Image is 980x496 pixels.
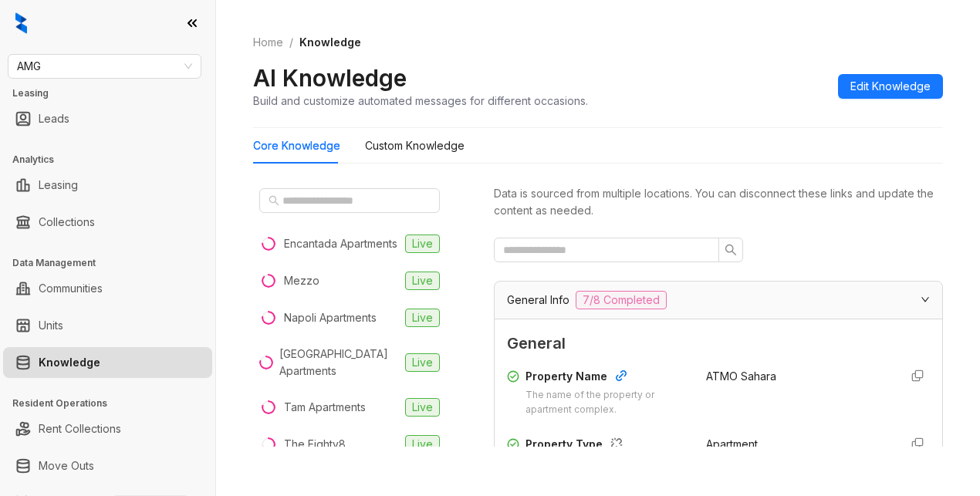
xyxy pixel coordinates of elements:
[576,291,667,309] span: 7/8 Completed
[3,170,212,201] li: Leasing
[3,207,212,238] li: Collections
[525,388,688,417] div: The name of the property or apartment complex.
[279,346,399,380] div: [GEOGRAPHIC_DATA] Apartments
[39,413,121,444] a: Rent Collections
[405,235,440,253] span: Live
[284,235,397,252] div: Encantada Apartments
[15,12,27,34] img: logo
[3,310,212,341] li: Units
[921,295,930,304] span: expanded
[12,396,215,410] h3: Resident Operations
[12,256,215,270] h3: Data Management
[39,207,95,238] a: Collections
[3,103,212,134] li: Leads
[706,437,758,450] span: Apartment
[250,34,286,51] a: Home
[495,282,942,319] div: General Info7/8 Completed
[253,137,340,154] div: Core Knowledge
[494,185,943,219] div: Data is sourced from multiple locations. You can disconnect these links and update the content as...
[284,272,319,289] div: Mezzo
[850,78,931,95] span: Edit Knowledge
[725,244,737,256] span: search
[299,35,361,49] span: Knowledge
[284,309,377,326] div: Napoli Apartments
[3,273,212,304] li: Communities
[365,137,465,154] div: Custom Knowledge
[253,63,407,93] h2: AI Knowledge
[17,55,192,78] span: AMG
[525,436,688,456] div: Property Type
[253,93,588,109] div: Build and customize automated messages for different occasions.
[39,347,100,378] a: Knowledge
[269,195,279,206] span: search
[525,368,688,388] div: Property Name
[3,347,212,378] li: Knowledge
[39,450,94,481] a: Move Outs
[39,273,103,304] a: Communities
[284,399,366,416] div: Tam Apartments
[39,103,69,134] a: Leads
[12,153,215,167] h3: Analytics
[706,369,776,383] span: ATMO Sahara
[12,86,215,100] h3: Leasing
[838,74,943,99] button: Edit Knowledge
[405,435,440,454] span: Live
[284,436,346,453] div: The Eighty8
[507,332,930,356] span: General
[405,353,440,372] span: Live
[39,170,78,201] a: Leasing
[507,292,569,309] span: General Info
[39,310,63,341] a: Units
[3,413,212,444] li: Rent Collections
[3,450,212,481] li: Move Outs
[289,34,293,51] li: /
[405,309,440,327] span: Live
[405,272,440,290] span: Live
[405,398,440,417] span: Live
